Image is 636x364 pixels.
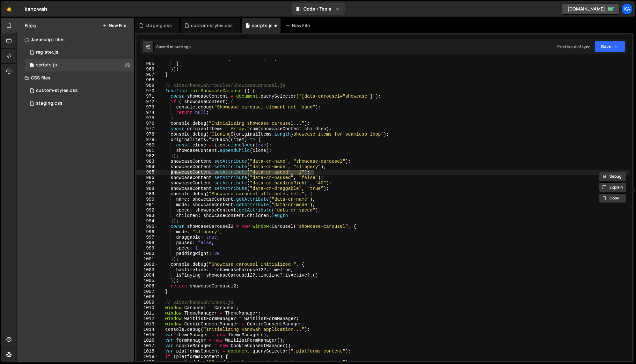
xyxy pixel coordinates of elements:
[191,22,233,29] div: custom-styles.css
[136,126,158,132] div: 977
[136,121,158,126] div: 976
[25,59,134,71] div: 9382/24789.js
[557,44,590,49] div: Prod is out of sync
[136,229,158,235] div: 996
[30,63,34,68] span: 1
[599,193,626,203] button: Copy
[136,94,158,99] div: 971
[102,23,126,28] button: New File
[136,305,158,311] div: 1010
[136,115,158,121] div: 975
[136,327,158,332] div: 1014
[136,294,158,300] div: 1008
[136,267,158,273] div: 1003
[17,33,134,46] div: Javascript files
[136,284,158,289] div: 1006
[1,1,17,17] a: 🤙
[36,62,57,68] div: scripts.js
[136,191,158,197] div: 989
[136,105,158,110] div: 973
[136,322,158,327] div: 1013
[25,97,134,110] div: 9382/48097.css
[136,110,158,115] div: 974
[136,338,158,343] div: 1016
[25,5,47,13] div: kanowah
[36,88,78,93] div: custom-styles.css
[136,164,158,170] div: 984
[17,71,134,84] div: CSS files
[25,22,36,29] h2: Files
[136,300,158,305] div: 1009
[156,44,191,49] div: Saved
[136,148,158,153] div: 981
[136,153,158,159] div: 982
[136,88,158,94] div: 970
[136,186,158,191] div: 988
[291,3,345,15] button: Code + Tools
[136,311,158,316] div: 1011
[136,316,158,322] div: 1012
[136,137,158,143] div: 979
[136,246,158,251] div: 999
[136,278,158,284] div: 1005
[136,332,158,338] div: 1015
[136,175,158,181] div: 986
[136,61,158,67] div: 965
[136,219,158,224] div: 994
[136,273,158,278] div: 1004
[136,240,158,246] div: 998
[562,3,619,15] a: [DOMAIN_NAME]
[136,256,158,262] div: 1001
[136,99,158,105] div: 972
[136,251,158,256] div: 1000
[136,349,158,354] div: 1018
[136,143,158,148] div: 980
[136,208,158,213] div: 992
[136,213,158,219] div: 993
[136,235,158,240] div: 997
[136,224,158,229] div: 995
[136,159,158,164] div: 983
[136,170,158,175] div: 985
[136,354,158,360] div: 1019
[136,132,158,137] div: 978
[25,84,134,97] div: 9382/20450.css
[286,22,312,29] div: New File
[136,197,158,202] div: 990
[136,343,158,349] div: 1017
[145,22,172,29] div: staging.css
[136,289,158,294] div: 1007
[136,202,158,208] div: 991
[168,44,191,49] div: 1 minute ago
[599,172,626,181] button: Debug
[25,46,134,59] div: 9382/20687.js
[594,41,625,52] button: Save
[36,49,58,55] div: register.js
[136,72,158,78] div: 967
[136,262,158,267] div: 1002
[136,83,158,88] div: 969
[136,181,158,186] div: 987
[599,182,626,192] button: Explain
[36,100,62,106] div: staging.css
[136,67,158,72] div: 966
[252,22,273,29] div: scripts.js
[621,3,633,15] a: Ka
[136,78,158,83] div: 968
